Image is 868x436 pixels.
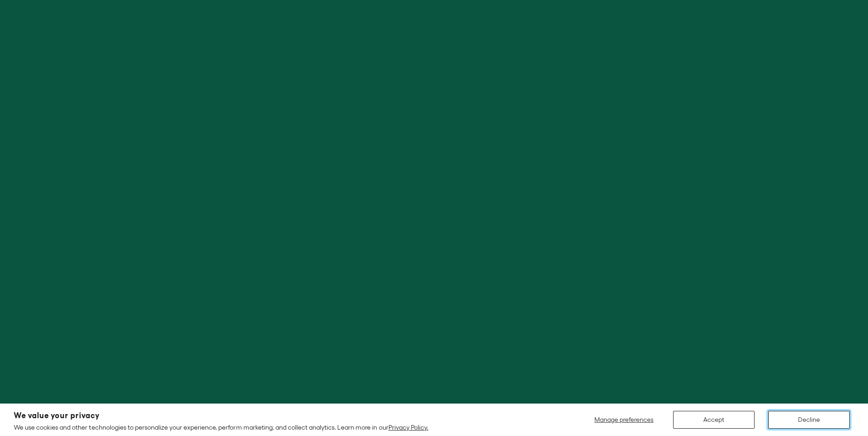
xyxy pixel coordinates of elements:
[594,416,653,423] span: Manage preferences
[673,411,755,429] button: Accept
[388,424,428,431] a: Privacy Policy.
[768,411,850,429] button: Decline
[14,423,428,431] p: We use cookies and other technologies to personalize your experience, perform marketing, and coll...
[589,411,659,429] button: Manage preferences
[14,412,428,420] h2: We value your privacy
